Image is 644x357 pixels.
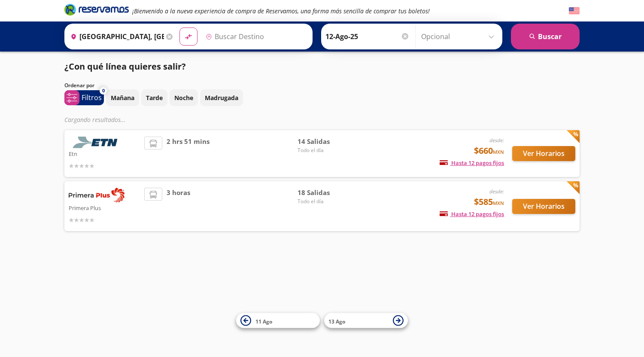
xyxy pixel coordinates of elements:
[421,26,498,47] input: Opcional
[298,137,358,146] span: 14 Salidas
[69,137,125,148] img: Etn
[200,89,243,106] button: Madrugada
[255,317,272,325] span: 11 Ago
[102,87,105,95] span: 0
[298,188,358,198] span: 18 Salidas
[298,146,358,154] span: Todo el día
[324,313,408,328] button: 13 Ago
[67,26,164,47] input: Buscar Origen
[236,313,320,328] button: 11 Ago
[64,82,94,89] p: Ordenar por
[132,7,430,15] em: ¡Bienvenido a la nueva experiencia de compra de Reservamos, una forma más sencilla de comprar tus...
[64,116,126,124] em: Cargando resultados ...
[202,26,308,47] input: Buscar Destino
[64,3,129,18] a: Brand Logo
[325,26,410,47] input: Elegir Fecha
[170,89,198,106] button: Noche
[298,198,358,205] span: Todo el día
[82,92,102,103] p: Filtros
[493,200,504,206] small: MXN
[489,188,504,195] em: desde:
[512,199,575,214] button: Ver Horarios
[146,93,163,102] p: Tarde
[493,149,504,155] small: MXN
[440,210,504,218] span: Hasta 12 pagos fijos
[440,159,504,167] span: Hasta 12 pagos fijos
[474,144,504,157] span: $660
[69,148,140,159] p: Etn
[111,93,134,102] p: Mañana
[511,24,580,49] button: Buscar
[69,188,125,202] img: Primera Plus
[474,195,504,208] span: $585
[512,146,575,161] button: Ver Horarios
[569,6,580,16] button: English
[167,188,190,225] span: 3 horas
[174,93,193,102] p: Noche
[328,317,345,325] span: 13 Ago
[106,89,139,106] button: Mañana
[141,89,167,106] button: Tarde
[69,202,140,213] p: Primera Plus
[205,93,238,102] p: Madrugada
[489,137,504,144] em: desde:
[64,3,129,16] i: Brand Logo
[64,60,186,73] p: ¿Con qué línea quieres salir?
[64,90,104,105] button: 0Filtros
[167,137,210,171] span: 2 hrs 51 mins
